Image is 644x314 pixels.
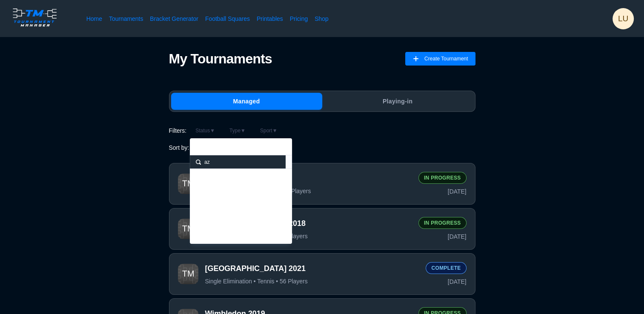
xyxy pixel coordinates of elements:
[613,8,634,29] div: lukas undefined
[448,187,467,196] span: [DATE]
[224,126,251,136] button: Type▼
[418,217,467,229] div: In Progress
[205,173,412,184] span: US Open 2023
[448,232,467,241] span: [DATE]
[290,14,308,23] a: Pricing
[448,277,467,286] span: [DATE]
[150,14,198,23] a: Bracket Generator
[190,126,220,136] button: Status▼
[178,174,198,194] img: Tournament
[205,218,412,229] span: [GEOGRAPHIC_DATA] 2018
[169,208,475,250] button: Tournament[GEOGRAPHIC_DATA] 2018Single Elimination • Tennis • 56 PlayersIn Progress[DATE]
[205,14,250,23] a: Football Squares
[178,219,198,239] img: Tournament
[204,158,280,166] input: Filter...
[10,7,59,28] img: logo.ffa97a18e3bf2c7d.png
[255,126,283,136] button: Sport▼
[426,262,466,274] div: Complete
[169,51,272,67] h1: My Tournaments
[193,143,239,150] span: Filter by Status
[418,172,467,184] div: In Progress
[205,277,308,285] span: Single Elimination • Tennis • 56 Players
[169,253,475,295] button: Tournament[GEOGRAPHIC_DATA] 2021Single Elimination • Tennis • 56 PlayersComplete[DATE]
[424,52,468,66] span: Create Tournament
[205,263,419,274] span: [GEOGRAPHIC_DATA] 2021
[613,8,634,29] button: LU
[257,14,283,23] a: Printables
[109,14,143,23] a: Tournaments
[205,232,308,240] span: Single Elimination • Tennis • 56 Players
[169,126,187,135] span: Filters:
[169,143,189,152] span: Sort by:
[322,93,473,110] button: Playing-in
[86,14,102,23] a: Home
[169,163,475,205] button: TournamentUS Open 2023Single Elimination • Tennis • 128 PlayersIn Progress[DATE]
[405,52,475,66] button: Create Tournament
[315,14,329,23] a: Shop
[171,93,322,110] button: Managed
[178,264,198,284] img: Tournament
